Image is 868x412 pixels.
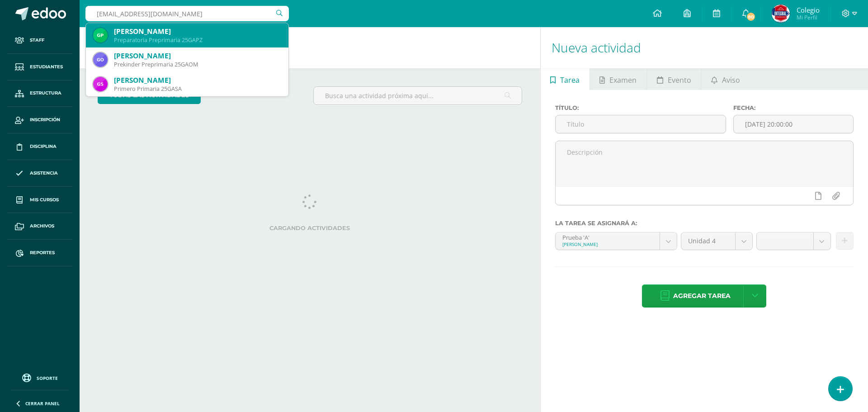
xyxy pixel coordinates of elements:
img: 2e1bd2338bb82c658090e08ddbb2593c.png [772,5,790,23]
a: Examen [590,68,646,90]
a: Estructura [7,81,72,107]
div: Prueba 'A' [562,232,653,241]
span: Examen [609,69,637,91]
img: c1677046bd381fd3dc542fb3f34fc8bc.png [93,52,108,67]
input: Busca un usuario... [85,6,289,21]
div: Prekinder Preprimaria 25GAOM [114,61,281,68]
div: Preparatoria Preprimaria 25GAPZ [114,36,281,44]
span: Mis cursos [30,196,59,204]
label: Fecha: [733,104,854,111]
span: Evento [668,69,691,91]
input: Busca una actividad próxima aquí... [314,87,521,104]
span: 80 [746,12,756,22]
span: Asistencia [30,170,58,177]
span: Disciplina [30,143,57,150]
label: Cargando actividades [98,225,522,232]
a: Staff [7,27,72,54]
input: Fecha de entrega [734,115,853,133]
div: [PERSON_NAME] [114,27,281,36]
a: Archivos [7,213,72,240]
span: Tarea [560,69,580,91]
label: La tarea se asignará a: [555,220,854,227]
div: [PERSON_NAME] [562,241,653,247]
span: Estudiantes [30,63,63,71]
div: [PERSON_NAME] [114,51,281,61]
span: Estructura [30,90,61,97]
span: Agregar tarea [673,285,731,307]
a: Disciplina [7,133,72,160]
img: 9624ec21483dde133833671e6369d6c8.png [93,28,108,43]
span: Aviso [722,69,740,91]
span: Mi Perfil [797,14,820,21]
span: Unidad 4 [688,232,728,250]
a: Soporte [11,371,69,384]
span: Colegio [797,5,820,14]
a: Tarea [541,68,590,90]
span: Inscripción [30,116,60,123]
span: Soporte [37,375,58,381]
a: Evento [647,68,701,90]
img: f7c458415d28a88a86c07245af164e04.png [93,77,108,91]
h1: Actividades [90,27,529,68]
div: Primero Primaria 25GASA [114,85,281,93]
div: [PERSON_NAME] [114,76,281,85]
a: Unidad 4 [681,232,752,250]
span: Cerrar panel [25,400,60,407]
h1: Nueva actividad [552,27,857,68]
input: Título [556,115,726,133]
a: Prueba 'A'[PERSON_NAME] [556,232,677,250]
span: Reportes [30,249,55,256]
a: Reportes [7,240,72,266]
a: Asistencia [7,160,72,187]
a: Mis cursos [7,187,72,213]
a: Aviso [701,68,750,90]
label: Título: [555,104,726,111]
a: Estudiantes [7,54,72,81]
a: Inscripción [7,107,72,133]
span: Archivos [30,223,54,230]
span: Staff [30,37,44,44]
